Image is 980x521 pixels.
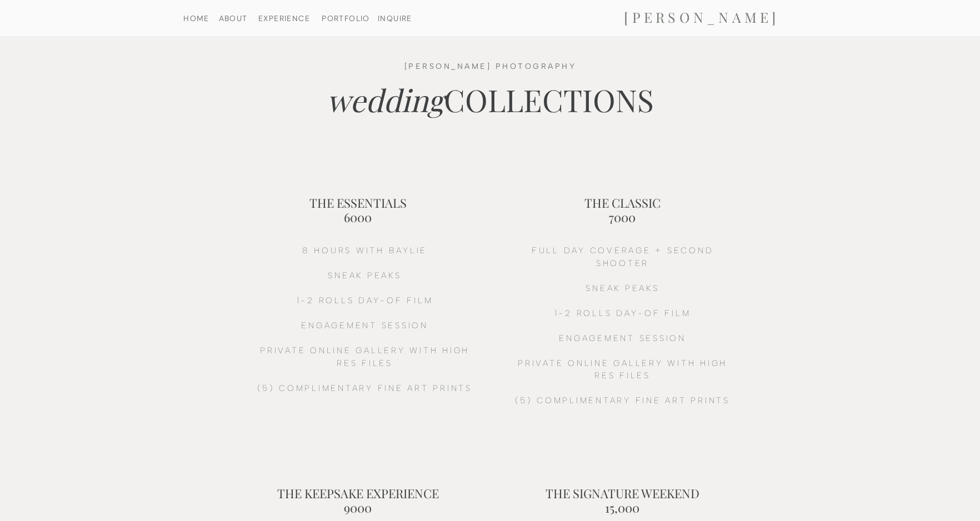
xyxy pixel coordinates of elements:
h2: 8 HOURS witH BAYLIE sneak peaks 1-2 ROLLS DAY-OF FILM ENGAGEMENT SESSION PRIVATE ONLINE GALLERY W... [252,244,478,444]
a: INQUIRE [374,14,416,22]
a: [PERSON_NAME] [590,9,813,27]
a: HOME [168,14,225,22]
h2: COLLECTIONS [200,77,781,140]
h2: full day coverage + second shooter sneak peaks 1-2 ROLLS DAY-OF FILM ENGAGEMENT SESSION PRIVATE O... [509,244,736,444]
h3: [PERSON_NAME] PHOTOGRAPHY [364,59,616,72]
h2: THE SIGNATURE WEEKEND 15,000 [532,486,712,501]
a: PORTFOLIO [317,14,374,22]
h2: THE ESSENTIALS 6000 [268,196,448,211]
h2: THE CLASSIC 7000 [532,196,712,211]
a: ABOUT [204,14,262,22]
h2: THE KEEPSAKE EXPERIENCE 9000 [268,486,448,501]
a: EXPERIENCE [256,14,313,22]
i: wedding [327,79,444,120]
